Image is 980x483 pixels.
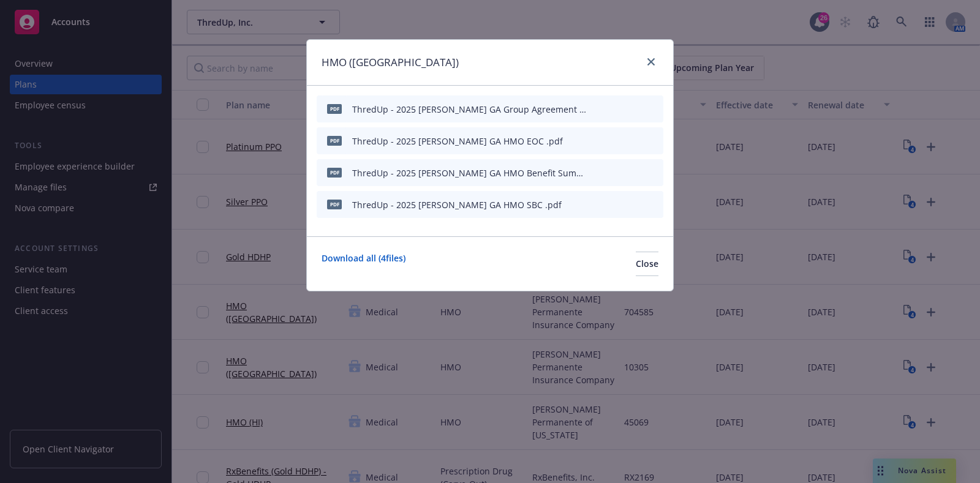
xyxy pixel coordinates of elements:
[608,135,618,148] button: download file
[628,103,639,116] button: preview file
[649,135,658,148] button: archive file
[628,198,639,211] button: preview file
[327,200,342,209] span: pdf
[608,198,618,211] button: download file
[636,258,658,269] span: Close
[327,168,342,177] span: pdf
[628,135,639,148] button: preview file
[322,252,405,276] a: Download all ( 4 files)
[608,167,618,179] button: download file
[636,252,658,276] button: Close
[628,167,639,179] button: preview file
[352,135,563,148] div: ThredUp - 2025 [PERSON_NAME] GA HMO EOC .pdf
[352,103,586,116] div: ThredUp - 2025 [PERSON_NAME] GA Group Agreement Amendment .pdf
[352,198,562,211] div: ThredUp - 2025 [PERSON_NAME] GA HMO SBC .pdf
[649,103,658,116] button: archive file
[322,54,459,70] h1: HMO ([GEOGRAPHIC_DATA])
[644,54,658,69] a: close
[649,167,658,179] button: archive file
[608,103,618,116] button: download file
[649,198,658,211] button: archive file
[352,167,586,179] div: ThredUp - 2025 [PERSON_NAME] GA HMO Benefit Summary .pdf
[327,136,342,145] span: pdf
[327,104,342,113] span: pdf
